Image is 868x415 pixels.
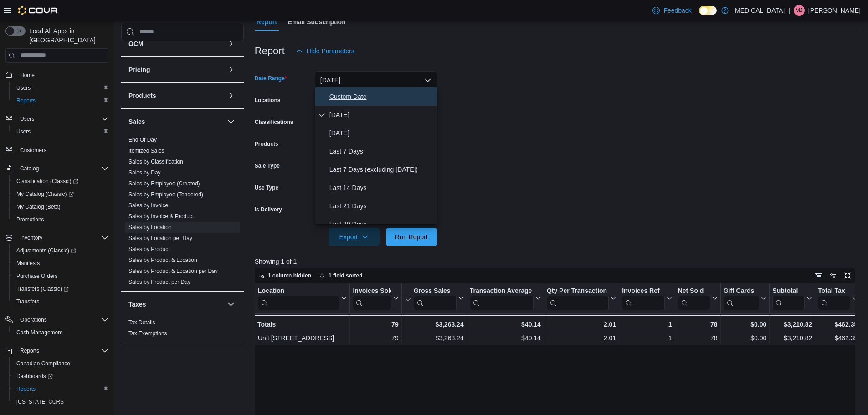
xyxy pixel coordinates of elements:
button: Catalog [16,163,42,174]
h3: Pricing [128,65,150,74]
span: Transfers (Classic) [13,283,108,294]
div: $3,263.24 [404,333,463,343]
button: Customers [2,143,112,157]
button: Inventory [2,231,112,244]
div: Taxes [121,317,244,343]
button: [DATE] [315,71,437,89]
button: Pricing [226,64,236,75]
button: Invoices Ref [622,287,672,310]
h3: Products [128,91,156,100]
span: Home [16,69,108,81]
button: Export [329,228,380,246]
span: My Catalog (Beta) [16,203,61,210]
a: Itemized Sales [128,148,164,154]
div: Select listbox [315,87,437,224]
div: 2.01 [547,319,616,330]
span: Transfers [13,296,108,307]
span: Washington CCRS [13,396,108,407]
button: Invoices Sold [353,287,398,310]
a: Classification (Classic) [9,175,112,188]
a: Reports [13,95,39,106]
span: Last 7 Days (excluding [DATE]) [329,164,433,175]
div: Transaction Average [469,287,533,295]
button: Canadian Compliance [9,357,112,370]
span: Promotions [13,214,108,225]
div: $40.14 [469,319,540,330]
div: Gross Sales [413,287,456,295]
span: Tax Details [128,319,155,326]
div: Total Tax [818,287,850,295]
label: Use Type [255,184,278,191]
button: Keyboard shortcuts [813,270,824,281]
div: Location [258,287,339,310]
a: Sales by Product & Location [128,257,197,263]
a: Sales by Classification [128,159,183,165]
button: Promotions [9,213,112,226]
span: Purchase Orders [16,272,58,280]
a: Adjustments (Classic) [9,244,112,257]
button: Users [2,113,112,125]
label: Is Delivery [255,206,282,213]
span: Email Subscription [288,13,346,31]
div: Unit [STREET_ADDRESS] [258,333,347,343]
div: Totals [257,319,347,330]
a: Tax Exemptions [128,330,167,337]
span: My Catalog (Classic) [16,190,74,198]
div: $462.35 [818,333,858,343]
button: Inventory [16,232,46,243]
div: 2.01 [547,333,616,343]
a: Purchase Orders [13,271,62,282]
span: Manifests [13,258,108,269]
button: Products [128,91,224,100]
span: Tax Exemptions [128,330,167,337]
span: Transfers (Classic) [16,285,69,292]
a: Cash Management [13,327,66,338]
a: Adjustments (Classic) [13,245,80,256]
img: Cova [18,6,59,15]
button: Transfers [9,295,112,308]
div: Mallory Jonn [794,5,805,16]
a: Dashboards [9,370,112,383]
div: Invoices Ref [622,287,664,295]
span: Users [16,113,108,124]
span: Customers [16,144,108,156]
button: OCM [128,39,224,48]
span: Users [16,84,31,92]
div: Invoices Sold [353,287,391,310]
a: Transfers (Classic) [13,283,72,294]
span: Sales by Employee (Tendered) [128,191,203,198]
span: My Catalog (Beta) [13,201,108,212]
button: Users [9,82,112,94]
button: Users [16,113,38,124]
span: Operations [16,314,108,325]
p: [MEDICAL_DATA] [733,5,785,16]
div: $0.00 [723,319,766,330]
label: Classifications [255,118,293,126]
button: Transaction Average [469,287,540,310]
button: Products [226,90,236,101]
a: Sales by Day [128,169,161,176]
div: $40.14 [469,333,540,343]
span: Last 21 Days [329,200,433,211]
button: Hide Parameters [292,42,358,60]
span: Canadian Compliance [16,360,70,367]
a: Reports [13,384,39,395]
div: 78 [678,319,717,330]
button: OCM [226,38,236,49]
button: Qty Per Transaction [547,287,616,310]
span: Customers [20,147,46,154]
h3: Sales [128,117,145,126]
span: Home [20,72,35,79]
a: My Catalog (Classic) [9,188,112,200]
button: Gross Sales [404,287,463,310]
span: Report [257,13,277,31]
button: Reports [9,94,112,107]
div: Invoices Sold [353,287,391,295]
a: Sales by Product & Location per Day [128,268,218,274]
span: Reports [16,385,36,393]
a: Sales by Invoice & Product [128,213,194,220]
div: $462.35 [818,319,858,330]
a: Classification (Classic) [13,176,82,187]
a: Transfers [13,296,43,307]
span: Last 7 Days [329,146,433,157]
